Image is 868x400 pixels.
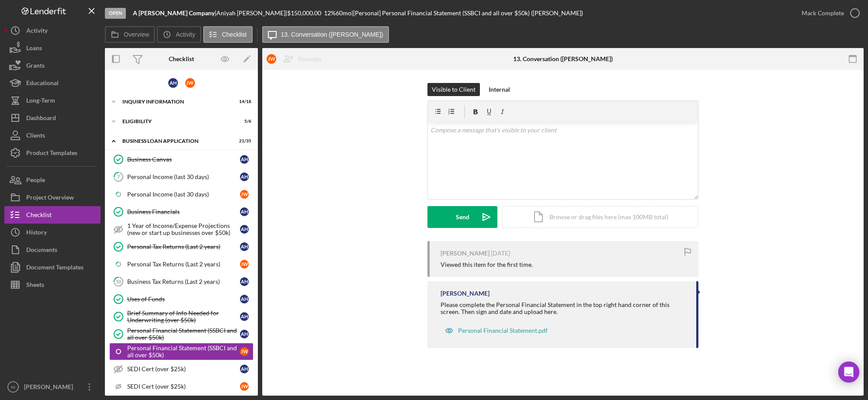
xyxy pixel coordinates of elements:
div: A H [168,78,178,88]
div: J W [240,260,249,269]
div: Business Canvas [127,156,240,163]
div: [PERSON_NAME] [441,250,490,257]
a: Personal Tax Returns (Last 2 years)JW [109,255,253,273]
div: Uses of Funds [127,296,240,303]
div: A H [240,155,249,164]
div: 12 % [324,10,336,17]
div: | [133,10,216,17]
button: Grants [4,57,101,74]
div: Business Financials [127,208,240,215]
div: [PERSON_NAME] [441,290,490,297]
text: IN [11,385,15,390]
a: Business FinancialsAH [109,203,253,221]
button: JWReassign [262,50,330,68]
a: Personal Tax Returns (Last 2 years)AH [109,238,253,255]
div: Send [456,206,469,228]
a: Business CanvasAH [109,151,253,168]
div: Dashboard [26,109,56,129]
div: Educational [26,74,59,94]
div: Activity [26,22,48,41]
label: Checklist [222,31,247,38]
button: Visible to Client [427,83,480,96]
button: Documents [4,241,101,259]
div: Open [105,8,126,19]
div: Clients [26,127,45,146]
div: Sheets [26,276,44,296]
button: Send [427,206,497,228]
div: A H [240,295,249,303]
div: A H [240,277,249,286]
div: Product Templates [26,144,77,164]
a: Educational [4,74,101,92]
div: A H [240,365,249,373]
div: Personal Tax Returns (Last 2 years) [127,243,240,250]
button: Clients [4,127,101,144]
div: J W [267,54,276,64]
div: Personal Income (last 30 days) [127,173,240,180]
div: 5 / 6 [236,119,251,124]
div: People [26,171,45,191]
button: Activity [4,22,101,39]
a: Sheets [4,276,101,293]
a: Personal Financial Statement (SSBCI and all over $50k)JW [109,343,253,360]
button: Loans [4,39,101,57]
div: Personal Income (last 30 days) [127,191,240,198]
div: SEDI Cert (over $25k) [127,383,240,390]
div: Loans [26,39,42,59]
div: Checklist [26,206,52,226]
div: Project Overview [26,189,74,208]
a: 1 Year of Income/Expense Projections (new or start up businesses over $50k)AH [109,221,253,238]
div: Long-Term [26,92,55,111]
button: Project Overview [4,189,101,206]
a: 10Business Tax Returns (Last 2 years)AH [109,273,253,290]
button: Dashboard [4,109,101,127]
div: Viewed this item for the first time. [441,261,533,268]
div: A H [240,312,249,321]
b: A [PERSON_NAME] Company [133,9,215,17]
div: SEDI Cert (over $25k) [127,366,240,372]
div: ELIGIBILITY [122,119,229,124]
div: History [26,224,47,243]
tspan: 10 [116,279,122,284]
div: 14 / 18 [236,99,251,104]
button: History [4,224,101,241]
button: Checklist [4,206,101,224]
label: Activity [176,31,195,38]
button: Personal Financial Statement.pdf [441,322,552,339]
button: IN[PERSON_NAME] [4,378,101,396]
div: J W [240,190,249,199]
div: J W [185,78,195,88]
div: A H [240,330,249,338]
button: 13. Conversation ([PERSON_NAME]) [262,26,389,43]
div: | [Personal] Personal Financial Statement (SSBCI and all over $50k) ([PERSON_NAME]) [351,10,583,17]
a: Personal Financial Statement (SSBCI and all over $50k)AH [109,325,253,343]
div: 1 Year of Income/Expense Projections (new or start up businesses over $50k) [127,222,240,236]
div: J W [240,382,249,391]
button: Long-Term [4,92,101,109]
div: Internal [489,83,510,96]
button: Overview [105,26,155,43]
a: Uses of FundsAH [109,290,253,308]
div: Reassign [298,50,322,68]
a: 7Personal Income (last 30 days)AH [109,168,253,186]
div: A H [240,242,249,251]
div: Checklist [169,55,194,62]
button: Internal [484,83,514,96]
div: Open Intercom Messenger [838,362,859,383]
a: Brief Summary of Info Needed for Underwriting (over $50k)AH [109,308,253,325]
div: [PERSON_NAME] [22,378,79,398]
div: $150,000.00 [287,10,324,17]
div: A H [240,172,249,181]
div: 21 / 35 [236,138,251,144]
button: People [4,171,101,189]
